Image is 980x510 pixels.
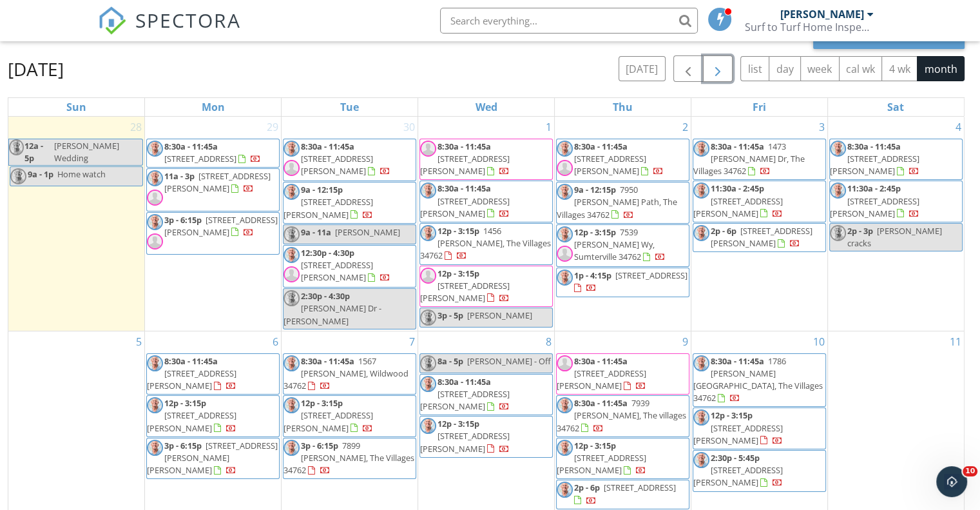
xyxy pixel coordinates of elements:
a: 12p - 3:15p 7539 [PERSON_NAME] Wy, Sumterville 34762 [556,224,689,267]
a: 3p - 6:15p [STREET_ADDRESS][PERSON_NAME][PERSON_NAME] [146,438,280,480]
td: Go to October 2, 2025 [554,117,691,331]
a: 12p - 3:15p [STREET_ADDRESS][PERSON_NAME] [146,395,280,437]
span: [STREET_ADDRESS][PERSON_NAME] [420,430,510,454]
span: [STREET_ADDRESS][PERSON_NAME] [557,368,646,391]
a: 12p - 3:15p [STREET_ADDRESS][PERSON_NAME] [283,395,416,437]
a: 12p - 3:15p [STREET_ADDRESS][PERSON_NAME] [420,418,510,454]
a: 12p - 3:15p 1456 [PERSON_NAME], The Villages 34762 [420,225,551,261]
a: 9a - 12:15p [STREET_ADDRESS][PERSON_NAME] [283,182,416,224]
span: 12p - 3:15p [574,226,616,238]
img: tom_stevens_profile_pic.jpg [420,309,436,326]
span: 11a - 3p [164,170,195,182]
a: Go to October 6, 2025 [270,331,281,352]
td: Go to October 1, 2025 [418,117,555,331]
a: 8:30a - 11:45a [STREET_ADDRESS][PERSON_NAME] [420,376,510,412]
td: Go to September 28, 2025 [8,117,145,331]
span: 8:30a - 11:45a [574,355,628,367]
span: Home watch [57,168,106,180]
span: 3p - 6:15p [164,440,202,451]
a: Go to October 4, 2025 [953,117,964,137]
a: 11:30a - 2:45p [STREET_ADDRESS][PERSON_NAME] [693,181,826,222]
span: 12p - 3:15p [574,440,616,451]
a: Go to September 28, 2025 [128,117,144,137]
a: 8:30a - 11:45a 1473 [PERSON_NAME] Dr, The Villages 34762 [693,139,826,181]
a: 8:30a - 11:45a [STREET_ADDRESS][PERSON_NAME] [301,141,390,177]
a: Go to October 3, 2025 [816,117,827,137]
img: The Best Home Inspection Software - Spectora [98,6,126,35]
a: Wednesday [472,98,499,116]
a: 8:30a - 11:45a 1786 [PERSON_NAME][GEOGRAPHIC_DATA], The Villages 34762 [693,355,823,404]
span: 8:30a - 11:45a [847,141,901,152]
a: Go to October 2, 2025 [680,117,691,137]
a: 8:30a - 11:45a [STREET_ADDRESS][PERSON_NAME] [556,139,689,181]
button: cal wk [839,56,883,81]
a: 8:30a - 11:45a [STREET_ADDRESS] [164,141,261,164]
span: 2p - 6p [711,225,736,237]
img: default-user-f0147aede5fd5fa78ca7ade42f37bd4542148d508eef1c3d3ea960f66861d68b.jpg [147,190,163,206]
img: tom_stevens_profile_pic.jpg [10,168,26,184]
button: list [740,56,769,81]
a: 12p - 3:15p [STREET_ADDRESS][PERSON_NAME] [147,397,236,433]
a: Friday [750,98,769,116]
a: 8:30a - 11:45a [STREET_ADDRESS][PERSON_NAME] [419,181,553,222]
a: 8:30a - 11:45a 1567 [PERSON_NAME], Wildwood 34762 [283,353,416,395]
span: [STREET_ADDRESS] [615,270,687,281]
a: 12p - 3:15p [STREET_ADDRESS][PERSON_NAME] [283,397,373,433]
span: 7950 [PERSON_NAME] Path, The Villages 34762 [557,184,677,220]
span: 1786 [PERSON_NAME][GEOGRAPHIC_DATA], The Villages 34762 [693,355,823,404]
span: 12p - 3:15p [711,409,753,421]
img: default-user-f0147aede5fd5fa78ca7ade42f37bd4542148d508eef1c3d3ea960f66861d68b.jpg [557,246,573,262]
img: tom_stevens_profile_pic.jpg [557,440,573,456]
a: 9a - 12:15p 7950 [PERSON_NAME] Path, The Villages 34762 [556,182,689,224]
span: [STREET_ADDRESS][PERSON_NAME] [164,170,271,194]
a: Go to October 7, 2025 [407,331,418,352]
a: Go to October 10, 2025 [811,331,827,352]
img: default-user-f0147aede5fd5fa78ca7ade42f37bd4542148d508eef1c3d3ea960f66861d68b.jpg [557,355,573,371]
img: tom_stevens_profile_pic.jpg [283,440,300,456]
a: 12p - 3:15p [STREET_ADDRESS][PERSON_NAME] [693,409,783,446]
span: [STREET_ADDRESS] [164,153,236,164]
img: tom_stevens_profile_pic.jpg [283,355,300,371]
span: 8:30a - 11:45a [301,355,354,367]
span: [PERSON_NAME] [335,226,400,238]
a: 8:30a - 11:45a [STREET_ADDRESS][PERSON_NAME] [557,355,646,391]
button: month [917,56,965,81]
span: [STREET_ADDRESS][PERSON_NAME] [711,225,812,249]
a: 8:30a - 11:45a [STREET_ADDRESS][PERSON_NAME] [556,353,689,395]
img: tom_stevens_profile_pic.jpg [557,482,573,498]
span: 11:30a - 2:45p [847,182,901,194]
span: 3p - 6:15p [301,440,338,451]
img: tom_stevens_profile_pic.jpg [557,141,573,157]
span: [STREET_ADDRESS][PERSON_NAME] [830,153,919,177]
a: 8:30a - 11:45a 1567 [PERSON_NAME], Wildwood 34762 [283,355,408,391]
div: Surf to Turf Home Inspections [745,21,874,34]
span: [STREET_ADDRESS][PERSON_NAME] [557,452,646,476]
span: 8:30a - 11:45a [164,355,218,367]
img: tom_stevens_profile_pic.jpg [557,226,573,242]
span: 12p - 3:15p [164,397,206,409]
img: default-user-f0147aede5fd5fa78ca7ade42f37bd4542148d508eef1c3d3ea960f66861d68b.jpg [420,268,436,284]
span: 1567 [PERSON_NAME], Wildwood 34762 [283,355,408,391]
img: tom_stevens_profile_pic.jpg [693,182,709,199]
a: 8:30a - 11:45a 7939 [PERSON_NAME], The villages 34762 [556,395,689,437]
span: [PERSON_NAME] Dr - [PERSON_NAME] [283,302,381,326]
span: [STREET_ADDRESS][PERSON_NAME] [147,368,236,391]
img: tom_stevens_profile_pic.jpg [693,452,709,468]
span: 12p - 3:15p [437,268,479,279]
span: [STREET_ADDRESS][PERSON_NAME] [301,259,373,283]
a: 8:30a - 11:45a 1786 [PERSON_NAME][GEOGRAPHIC_DATA], The Villages 34762 [693,353,826,407]
a: Tuesday [338,98,361,116]
a: 8:30a - 11:45a 1473 [PERSON_NAME] Dr, The Villages 34762 [693,141,805,177]
a: Go to October 9, 2025 [680,331,691,352]
img: tom_stevens_profile_pic.jpg [283,247,300,263]
a: 2p - 6p [STREET_ADDRESS][PERSON_NAME] [711,225,812,249]
span: [STREET_ADDRESS][PERSON_NAME] [693,195,783,219]
span: [STREET_ADDRESS] [604,482,676,493]
img: tom_stevens_profile_pic.jpg [9,139,24,155]
img: tom_stevens_profile_pic.jpg [557,270,573,286]
a: Go to September 30, 2025 [401,117,418,137]
span: 8:30a - 11:45a [164,141,218,152]
span: 8:30a - 11:45a [711,141,764,152]
a: 3p - 6:15p [STREET_ADDRESS][PERSON_NAME] [164,214,278,238]
span: 7899 [PERSON_NAME], The Villages 34762 [283,440,414,476]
